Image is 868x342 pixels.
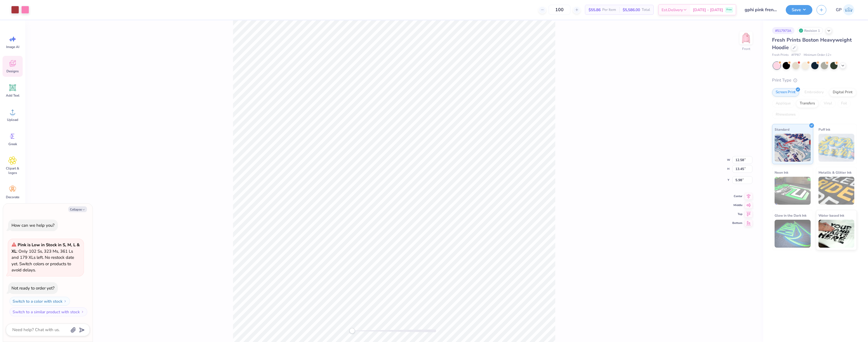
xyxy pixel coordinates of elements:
img: Standard [775,134,811,162]
span: Est. Delivery [662,7,683,13]
div: Embroidery [801,88,827,97]
span: $5,586.00 [623,7,640,13]
button: Switch to a similar product with stock [10,307,87,316]
span: Image AI [6,45,19,49]
div: How can we help you? [11,223,55,228]
span: Fresh Prints [772,53,789,58]
div: Not ready to order yet? [11,285,55,291]
span: GP [836,7,842,13]
input: Untitled Design [740,4,782,15]
strong: Pink is Low in Stock in S, M, L & XL [11,242,80,254]
div: Foil [838,99,851,108]
div: Applique [772,99,794,108]
img: Front [740,32,752,44]
img: Germaine Penalosa [843,4,854,15]
span: Free [726,8,732,12]
span: Metallic & Glitter Ink [818,169,851,175]
div: Print Type [772,77,857,83]
span: Water based Ink [818,212,844,218]
span: Designs [6,69,19,73]
span: Bottom [732,221,742,225]
span: Clipart & logos [3,166,22,175]
div: Transfers [796,99,818,108]
div: Rhinestones [772,111,799,119]
div: Front [742,46,750,51]
span: Minimum Order: 12 + [804,53,832,58]
span: # FP87 [791,53,801,58]
div: Revision 1 [797,27,823,34]
img: Metallic & Glitter Ink [818,177,855,205]
span: Puff Ink [818,126,830,132]
div: # 517973A [772,27,794,34]
span: Middle [732,203,742,207]
a: GP [833,4,857,15]
div: Vinyl [820,99,836,108]
span: Per Item [602,7,616,13]
span: Decorate [6,195,19,199]
div: Digital Print [829,88,856,97]
img: Puff Ink [818,134,855,162]
span: Upload [7,118,18,122]
img: Switch to a similar product with stock [81,310,84,314]
span: $55.86 [589,7,601,13]
button: Collapse [68,206,87,212]
input: – – [549,5,570,15]
span: Add Text [6,93,19,98]
span: [DATE] - [DATE] [693,7,723,13]
span: Center [732,194,742,198]
span: Total [642,7,650,13]
div: Accessibility label [349,328,355,334]
img: Switch to a color with stock [63,300,67,303]
div: Screen Print [772,88,799,97]
img: Neon Ink [775,177,811,205]
img: Glow in the Dark Ink [775,220,811,248]
span: Greek [8,142,17,146]
span: Neon Ink [775,169,788,175]
img: Water based Ink [818,220,855,248]
span: Glow in the Dark Ink [775,212,806,218]
button: Switch to a color with stock [10,297,70,306]
span: Standard [775,126,789,132]
span: Top [732,212,742,216]
span: : Only 102 Ss, 323 Ms, 361 Ls and 179 XLs left. No restock date yet. Switch colors or products to... [11,242,80,273]
span: Fresh Prints Boston Heavyweight Hoodie [772,37,852,51]
button: Save [786,5,812,15]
